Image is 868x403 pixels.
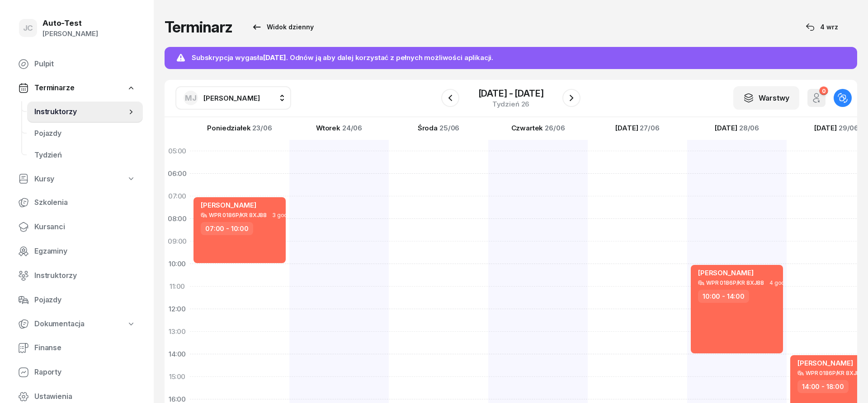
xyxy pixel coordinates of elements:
[34,318,85,330] span: Dokumentacja
[185,94,197,102] span: MJ
[806,22,838,32] div: 4 wrz
[478,101,544,107] div: Tydzień 26
[739,125,759,131] span: 28/06
[165,253,190,275] div: 10:00
[698,290,749,303] div: 10:00 - 14:00
[165,185,190,208] div: 07:00
[34,128,136,139] span: Pojazdy
[418,125,438,131] span: Środa
[42,19,98,27] div: Auto-Test
[11,241,143,262] a: Egzaminy
[201,222,253,235] div: 07:00 - 10:00
[743,93,789,104] div: Warstwy
[34,342,136,354] span: Finanse
[11,216,143,238] a: Kursanci
[165,275,190,298] div: 11:00
[34,197,136,208] span: Szkolenia
[819,87,828,95] div: 0
[509,89,513,98] span: -
[27,123,143,144] a: Pojazdy
[201,201,256,209] span: [PERSON_NAME]
[165,230,190,253] div: 09:00
[34,391,136,403] span: Ustawienia
[175,86,291,110] button: MJ[PERSON_NAME]
[839,125,859,131] span: 29/06
[165,320,190,343] div: 13:00
[706,280,764,286] div: WPR 0186P/KR 8XJ88
[165,208,190,230] div: 08:00
[34,270,136,282] span: Instruktorzy
[814,125,837,131] span: [DATE]
[34,173,54,185] span: Kursy
[34,106,127,118] span: Instruktorzy
[209,212,267,218] div: WPR 0186P/KR 8XJ88
[165,19,232,35] h1: Terminarz
[478,89,544,98] div: [DATE] [DATE]
[34,221,136,233] span: Kursanci
[11,314,143,334] a: Dokumentacja
[615,125,638,131] span: [DATE]
[807,89,826,107] button: 0
[316,125,340,131] span: Wtorek
[207,125,250,131] span: Poniedziałek
[27,101,143,123] a: Instruktorzy
[640,125,659,131] span: 27/06
[545,125,565,131] span: 26/06
[769,280,789,286] span: 4 godz.
[11,169,143,190] a: Kursy
[11,337,143,359] a: Finanse
[252,125,272,131] span: 23/06
[11,192,143,213] a: Szkolenia
[34,58,136,70] span: Pulpit
[797,380,849,393] div: 14:00 - 18:00
[797,359,853,367] span: [PERSON_NAME]
[243,18,322,36] button: Widok dzienny
[11,78,143,98] a: Terminarze
[11,53,143,75] a: Pulpit
[11,265,143,287] a: Instruktorzy
[34,246,136,257] span: Egzaminy
[698,269,754,277] span: [PERSON_NAME]
[715,125,737,131] span: [DATE]
[806,370,863,376] div: WPR 0186P/KR 8XJ88
[23,24,33,32] span: JC
[34,82,74,94] span: Terminarze
[165,140,190,162] div: 05:00
[272,212,292,218] span: 3 godz.
[733,86,799,110] button: Warstwy
[797,18,846,36] button: 4 wrz
[34,294,136,306] span: Pojazdy
[34,366,136,378] span: Raporty
[342,125,362,131] span: 24/06
[165,343,190,366] div: 14:00
[34,149,136,161] span: Tydzień
[439,125,459,131] span: 25/06
[511,125,543,131] span: Czwartek
[251,22,314,32] div: Widok dzienny
[165,366,190,388] div: 15:00
[42,28,98,40] div: [PERSON_NAME]
[11,289,143,311] a: Pojazdy
[165,162,190,185] div: 06:00
[27,144,143,166] a: Tydzień
[203,94,260,102] span: [PERSON_NAME]
[11,361,143,383] a: Raporty
[165,298,190,320] div: 12:00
